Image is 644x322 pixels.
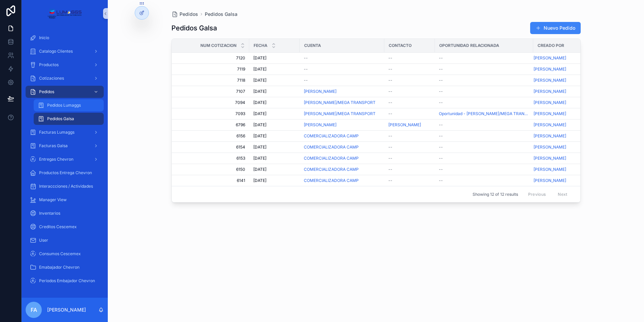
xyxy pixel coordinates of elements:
[180,55,245,61] span: 7120
[388,144,392,150] span: --
[26,167,104,179] a: Productos Entrega Chevron
[388,178,392,183] span: --
[534,133,593,139] a: [PERSON_NAME]
[26,221,104,233] a: Creditos Cescemex
[388,89,392,94] span: --
[388,66,431,72] a: --
[253,156,266,161] span: [DATE]
[253,111,296,116] a: [DATE]
[388,133,392,139] span: --
[26,275,104,287] a: Periodos Embajador Chevron
[388,66,392,72] span: --
[388,111,431,116] a: --
[439,111,529,116] a: Oportunidad - [PERSON_NAME]/MEGA TRANSPORT - GALSA
[47,306,86,313] p: [PERSON_NAME]
[39,49,73,54] span: Catalogo Clientes
[534,144,566,150] a: [PERSON_NAME]
[39,224,77,230] span: Creditos Cescemex
[253,100,296,105] a: [DATE]
[439,178,443,183] span: --
[39,251,81,257] span: Consumos Cescemex
[439,43,499,48] span: Oportunidad relacionada
[304,78,380,83] a: --
[534,66,566,72] a: [PERSON_NAME]
[180,178,245,183] a: 6141
[304,89,336,94] span: [PERSON_NAME]
[253,111,266,116] span: [DATE]
[304,167,359,172] a: COMERCIALIZADORA CAMP
[180,66,245,72] span: 7119
[304,43,321,48] span: Cuenta
[180,89,245,94] a: 7107
[534,144,593,150] a: [PERSON_NAME]
[534,89,566,94] a: [PERSON_NAME]
[439,133,443,139] span: --
[534,156,593,161] a: [PERSON_NAME]
[180,122,245,128] a: 6796
[171,11,198,18] a: Pedidos
[47,8,82,19] img: App logo
[39,76,64,81] span: Cotizaciones
[180,167,245,172] a: 6150
[180,11,198,18] span: Pedidos
[39,89,54,95] span: Pedidos
[439,100,443,105] span: --
[388,122,421,128] span: [PERSON_NAME]
[534,78,566,83] a: [PERSON_NAME]
[180,111,245,116] a: 7093
[26,180,104,192] a: Interaccciones / Actividades
[304,111,376,116] span: [PERSON_NAME]/MEGA TRANSPORT
[439,78,443,83] span: --
[439,78,529,83] a: --
[389,43,412,48] span: Contacto
[473,192,518,197] span: Showing 12 of 12 results
[534,111,593,116] a: [PERSON_NAME]
[304,144,359,150] span: COMERCIALIZADORA CAMP
[34,99,104,111] a: Pedidos Lumaggs
[205,11,237,18] a: Pedidos Galsa
[304,55,380,61] a: --
[39,143,68,149] span: Facturas Galsa
[388,167,392,172] span: --
[304,156,359,161] a: COMERCIALIZADORA CAMP
[39,62,59,68] span: Productos
[26,72,104,84] a: Cotizaciones
[39,278,95,284] span: Periodos Embajador Chevron
[439,66,443,72] span: --
[26,261,104,273] a: Emabajador Chevron
[26,45,104,57] a: Catalogo Clientes
[534,178,566,183] a: [PERSON_NAME]
[388,111,392,116] span: --
[304,133,359,139] span: COMERCIALIZADORA CAMP
[26,194,104,206] a: Manager View
[534,55,566,61] a: [PERSON_NAME]
[388,89,431,94] a: --
[304,100,380,105] a: [PERSON_NAME]/MEGA TRANSPORT
[534,133,566,139] a: [PERSON_NAME]
[439,133,529,139] a: --
[304,100,376,105] a: [PERSON_NAME]/MEGA TRANSPORT
[253,55,296,61] a: [DATE]
[439,55,529,61] a: --
[304,133,380,139] a: COMERCIALIZADORA CAMP
[388,78,431,83] a: --
[534,178,593,183] a: [PERSON_NAME]
[180,156,245,161] span: 6153
[180,133,245,139] a: 6156
[534,122,566,128] span: [PERSON_NAME]
[439,89,529,94] a: --
[439,66,529,72] a: --
[39,197,67,203] span: Manager View
[26,32,104,44] a: Inicio
[534,100,566,105] a: [PERSON_NAME]
[39,157,73,162] span: Entregas Chevron
[388,100,431,105] a: --
[253,66,266,72] span: [DATE]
